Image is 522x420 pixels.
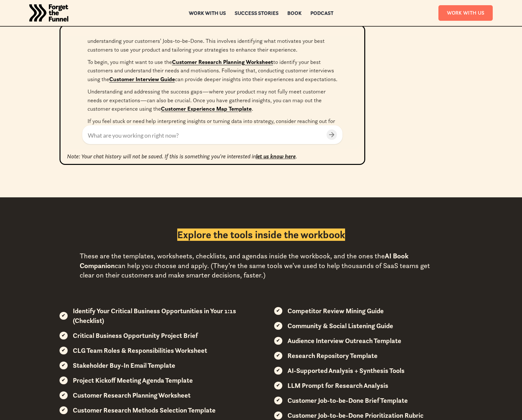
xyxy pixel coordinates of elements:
div: ✔ [61,378,65,382]
strong: Audience Interview Outreach Template [288,337,401,345]
strong: Community & Social Listening Guide [288,322,393,330]
strong: Customer Job-to-be-Done Prioritization Rubric [288,411,423,420]
div: ✔ [276,398,280,402]
strong: Project Kickoff Meeting Agenda Template [73,376,193,385]
div: ✔ [276,338,280,343]
p: Understanding and addressing the success gaps—where your product may not fully meet customer need... [87,87,337,113]
p: Reducing customer churn is a common challenge, and approaching it with a structured methodology c... [87,20,337,54]
strong: AI Book Companion [80,252,408,270]
em: Note: Your chat history will not be saved. If this is something you're interested in [67,153,256,160]
strong: Stakeholder Buy-In Email Template [73,361,175,370]
a: Customer Experience Map Template [161,105,252,112]
div: ✔ [61,313,65,318]
a: Podcast [310,11,333,15]
div: ✔ [61,363,65,367]
p: If you feel stuck or need help interpreting insights or turning data into strategy, consider reac... [87,117,337,142]
strong: Competitor Review Mining Guide [288,307,384,315]
strong: Customer Research Planning Worksheet [73,391,191,400]
div: ✔ [276,353,280,358]
div: These are the templates, worksheets, checklists, and agendas inside the workbook, and the ones th... [80,251,443,280]
h2: Explore the tools inside the workbook [177,229,345,241]
strong: Identify Your Critical Business Opportunities in Your 1:1s (Checklist) [73,307,236,325]
em: . [296,153,297,160]
strong: AI-Supported Analysis + Synthesis Tools [288,366,405,375]
div: ✔ [276,308,280,313]
a: Work with us [189,11,226,15]
a: Customer Research Planning Worksheet [172,58,273,66]
a: Customer Interview Guide [109,76,175,83]
div: ✔ [276,368,280,373]
a: Book [287,11,301,15]
strong: Customer Job-to-be-Done Brief Template [288,396,408,405]
div: ✔ [61,333,65,338]
a: Work With Us [438,5,493,20]
strong: Customer Research Methods Selection Template [73,406,216,414]
strong: Critical Business Opportunity Project Brief [73,331,198,340]
div: ✔ [61,408,65,412]
a: Success Stories [234,11,278,15]
strong: CLG Team Roles & Responsibilities Worksheet [73,346,207,355]
div: ✔ [276,323,280,328]
div: ✔ [61,348,65,352]
strong: Research Repository Template [288,352,378,360]
div: ✔ [61,393,65,397]
p: To begin, you might want to use the to identify your best customers and understand their needs an... [87,58,337,83]
strong: LLM Prompt for Research Analysis [288,381,388,390]
div: ✔ [276,383,280,388]
div: ✔ [276,413,280,417]
a: let us know here [256,153,296,160]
